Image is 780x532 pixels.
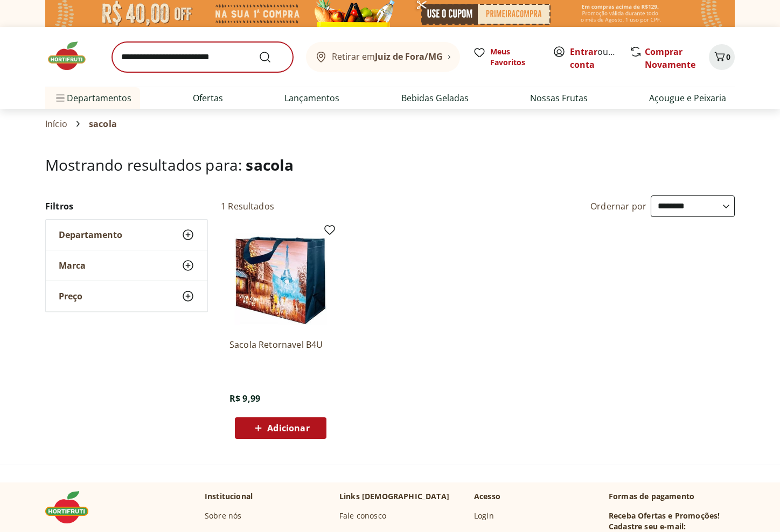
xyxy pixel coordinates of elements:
h2: 1 Resultados [221,200,274,212]
label: Ordernar por [590,200,646,212]
a: Fale conosco [339,510,386,521]
h1: Mostrando resultados para: [45,156,735,173]
button: Carrinho [709,44,735,70]
b: Juiz de Fora/MG [375,51,443,62]
span: Meus Favoritos [490,46,540,68]
button: Adicionar [235,417,326,439]
span: sacola [89,119,117,129]
a: Açougue e Peixaria [649,92,726,104]
span: Preço [59,291,82,302]
a: Sacola Retornavel B4U [229,339,332,362]
button: Menu [54,85,67,111]
h3: Cadastre seu e-mail: [609,521,686,532]
span: ou [570,45,618,71]
span: Departamento [59,229,122,240]
a: Meus Favoritos [473,46,540,68]
h3: Receba Ofertas e Promoções! [609,510,720,521]
a: Ofertas [193,92,223,104]
a: Criar conta [570,46,629,71]
img: Hortifruti [45,40,99,72]
h2: Filtros [45,195,208,217]
a: Nossas Frutas [530,92,588,104]
p: Links [DEMOGRAPHIC_DATA] [339,491,449,502]
span: 0 [726,52,730,62]
a: Comprar Novamente [645,46,695,71]
span: Adicionar [267,424,309,432]
button: Departamento [46,220,207,250]
button: Preço [46,281,207,311]
a: Início [45,119,67,129]
input: search [112,42,293,72]
button: Submit Search [259,51,284,64]
img: Sacola Retornavel B4U [229,228,332,330]
button: Retirar emJuiz de Fora/MG [306,42,460,72]
button: Marca [46,250,207,281]
p: Acesso [474,491,500,502]
span: Retirar em [332,52,443,61]
a: Bebidas Geladas [401,92,469,104]
p: Institucional [205,491,253,502]
a: Lançamentos [284,92,339,104]
span: R$ 9,99 [229,393,260,404]
a: Login [474,510,494,521]
p: Formas de pagamento [609,491,735,502]
a: Sobre nós [205,510,241,521]
span: Marca [59,260,86,271]
img: Hortifruti [45,491,99,523]
a: Entrar [570,46,597,58]
span: Departamentos [54,85,131,111]
span: sacola [246,155,294,175]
